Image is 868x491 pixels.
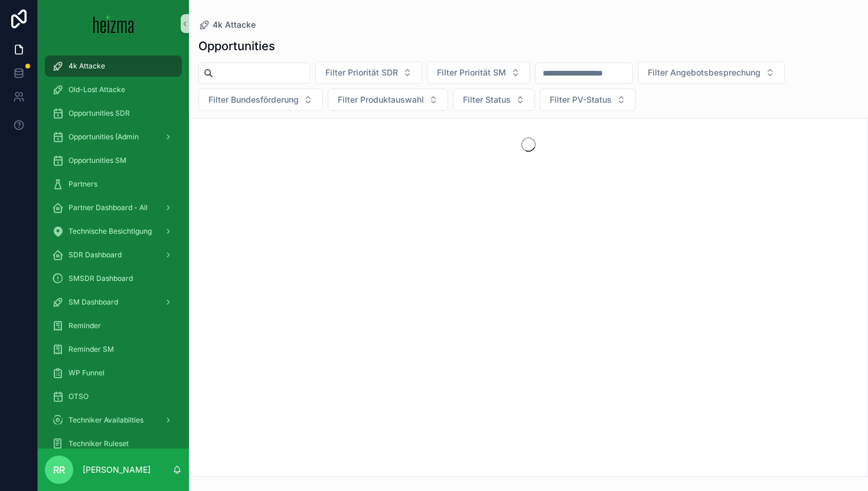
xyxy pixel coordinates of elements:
[68,345,114,354] span: Reminder SM
[45,126,182,148] a: Opportunities (Admin
[338,94,424,106] span: Filter Produktauswahl
[45,150,182,171] a: Opportunities SM
[68,297,118,307] span: SM Dashboard
[648,67,761,78] span: Filter Angebotsbesprechung
[437,67,506,78] span: Filter Priorität SM
[45,292,182,313] a: SM Dashboard
[328,89,448,111] button: Select Button
[68,109,130,118] span: Opportunities SDR
[45,221,182,242] a: Technische Besichtigung
[638,61,785,84] button: Select Button
[45,55,182,77] a: 4k Attacke
[68,415,143,425] span: Techniker Availabilties
[463,94,511,106] span: Filter Status
[68,368,105,378] span: WP Funnel
[45,362,182,384] a: WP Funnel
[68,132,139,142] span: Opportunities (Admin
[68,392,89,401] span: OTSO
[45,79,182,100] a: Old-Lost Attacke
[93,14,134,33] img: App logo
[198,19,256,31] a: 4k Attacke
[45,315,182,336] a: Reminder
[45,244,182,266] a: SDR Dashboard
[213,19,256,31] span: 4k Attacke
[315,61,422,84] button: Select Button
[45,103,182,124] a: Opportunities SDR
[45,433,182,454] a: Techniker Ruleset
[45,174,182,195] a: Partners
[53,463,65,477] span: RR
[208,94,299,106] span: Filter Bundesförderung
[68,61,105,71] span: 4k Attacke
[68,274,133,283] span: SMSDR Dashboard
[550,94,612,106] span: Filter PV-Status
[45,339,182,360] a: Reminder SM
[68,250,122,260] span: SDR Dashboard
[68,227,152,236] span: Technische Besichtigung
[83,464,151,476] p: [PERSON_NAME]
[45,268,182,289] a: SMSDR Dashboard
[45,197,182,218] a: Partner Dashboard - All
[198,38,275,54] h1: Opportunities
[68,179,97,189] span: Partners
[427,61,530,84] button: Select Button
[453,89,535,111] button: Select Button
[198,89,323,111] button: Select Button
[540,89,636,111] button: Select Button
[325,67,398,78] span: Filter Priorität SDR
[68,321,101,330] span: Reminder
[68,85,125,94] span: Old-Lost Attacke
[68,203,148,212] span: Partner Dashboard - All
[38,47,189,449] div: scrollable content
[45,386,182,407] a: OTSO
[68,156,126,165] span: Opportunities SM
[68,439,129,449] span: Techniker Ruleset
[45,410,182,431] a: Techniker Availabilties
